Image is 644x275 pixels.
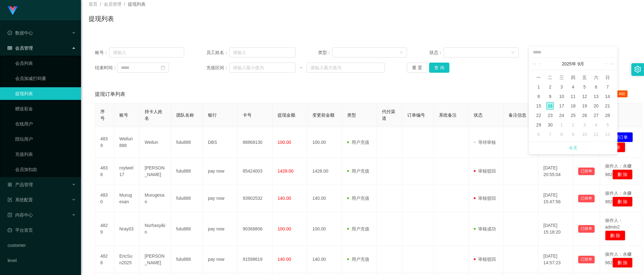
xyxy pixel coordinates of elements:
span: 操作人：永赚982 [605,252,632,265]
td: Weilun888 [114,127,140,158]
div: 11 [569,93,577,100]
span: / [100,2,101,7]
i: 图标: down [399,51,403,55]
td: fulu888 [171,127,203,158]
span: 账号： [95,49,109,56]
button: 删 除 [612,197,633,207]
button: 删 除 [605,230,625,241]
th: 周一 [533,73,544,82]
span: 状态： [429,49,444,56]
span: / [124,2,125,7]
span: 持卡人姓名 [145,109,162,121]
th: 周三 [556,73,567,82]
button: 查 询 [429,63,449,73]
td: 140.00 [307,185,342,212]
td: [DATE] 15:18:20 [538,212,573,246]
td: pay now [203,246,238,273]
button: 删 除 [612,258,633,268]
div: 23 [546,112,554,119]
td: 2025年9月15日 [533,101,544,111]
span: 银行 [208,113,217,118]
td: 2025年9月8日 [533,92,544,101]
button: 已锁单 [578,256,595,263]
span: 三 [556,75,567,80]
span: 操作人：永赚982 [605,163,632,177]
div: 10 [581,131,588,138]
span: 二 [544,75,556,80]
div: 13 [592,93,600,100]
i: 图标: form [8,198,12,202]
a: 陪玩用户 [15,133,76,145]
i: 图标: setting [634,66,641,73]
td: 2025年9月20日 [590,101,602,111]
a: 提现列表 [15,87,76,100]
span: 账号 [119,113,128,118]
img: logo.9652507e.png [8,6,18,15]
div: 19 [581,102,588,110]
td: 2025年10月2日 [567,120,579,130]
td: 2025年9月13日 [590,92,602,101]
td: 2025年10月1日 [556,120,567,130]
div: 8 [558,131,566,138]
a: 会员加扣款 [15,163,76,176]
input: 请输入 [229,47,296,58]
button: 处理订单 [605,132,633,142]
td: Murugesan [114,185,140,212]
div: 4 [592,121,600,129]
td: 2025年9月1日 [533,82,544,92]
a: 会员列表 [15,57,76,70]
td: 2025年10月9日 [567,130,579,139]
span: 团队名称 [176,113,194,118]
span: 审核驳回 [474,257,496,262]
span: 一 [533,75,544,80]
i: 图标: check-circle-o [8,31,12,35]
td: 2025年10月10日 [579,130,590,139]
a: 下一年 (Control键加右方向键) [607,58,615,70]
div: 4 [569,83,577,91]
td: EricSun2025 [114,246,140,273]
div: 5 [581,83,588,91]
i: 图标: table [8,46,12,50]
td: 90368806 [238,212,272,246]
td: 2025年10月3日 [579,120,590,130]
td: 2025年9月6日 [590,82,602,92]
div: 30 [546,121,554,129]
div: 6 [592,83,600,91]
span: 备注信息 [509,113,526,118]
span: 审核驳回 [474,168,496,174]
td: 2025年9月23日 [544,111,556,120]
td: 100.00 [307,212,342,246]
a: 今天 [569,142,578,154]
td: [PERSON_NAME] [140,246,171,273]
td: 2025年9月18日 [567,101,579,111]
td: 4830 [95,185,114,212]
td: pay now [203,185,238,212]
span: 系统配置 [8,197,33,202]
div: 14 [604,93,611,100]
td: 2025年9月25日 [567,111,579,120]
a: customer [8,239,76,252]
div: 8 [535,93,542,100]
td: 2025年9月28日 [602,111,613,120]
th: 周四 [567,73,579,82]
span: 结束时间： [95,64,117,71]
span: 操作人：admin2 [605,218,623,229]
td: 2025年10月7日 [544,130,556,139]
span: 提现列表 [128,2,146,7]
span: 会员管理 [104,2,122,7]
td: 2025年10月5日 [602,120,613,130]
input: 请输入最小值为 [229,63,296,73]
a: 充值列表 [15,148,76,161]
div: 21 [604,102,611,110]
td: fulu888 [171,158,203,185]
span: 用户充值 [347,226,369,231]
td: 2025年10月11日 [590,130,602,139]
input: 请输入最大值为 [307,63,385,73]
td: 2025年9月17日 [556,101,567,111]
td: 2025年9月12日 [579,92,590,101]
span: 类型： [318,49,332,56]
div: 11 [592,131,600,138]
span: 订单编号 [407,113,425,118]
span: 六 [590,75,602,80]
td: 2025年9月4日 [567,82,579,92]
